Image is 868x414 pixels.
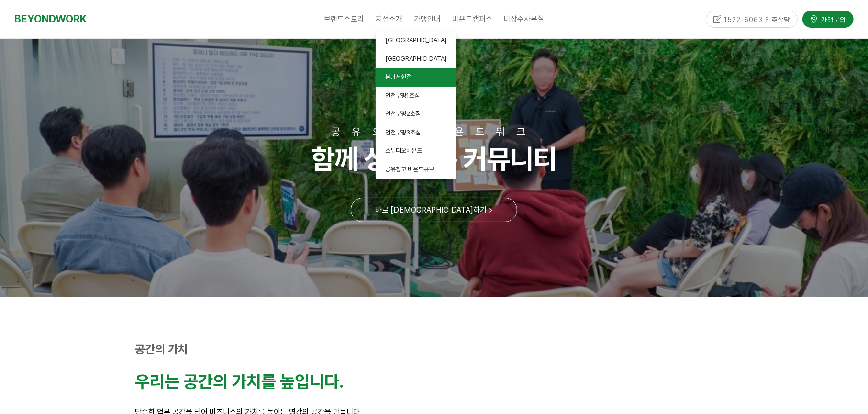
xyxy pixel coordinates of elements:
[385,110,421,117] span: 인천부평2호점
[376,50,456,68] a: [GEOGRAPHIC_DATA]
[376,87,456,105] a: 인천부평1호점
[135,371,344,392] strong: 우리는 공간의 가치를 높입니다.
[385,36,446,44] span: [GEOGRAPHIC_DATA]
[385,92,420,99] span: 인천부평1호점
[385,55,446,62] span: [GEOGRAPHIC_DATA]
[376,14,402,23] span: 지점소개
[818,14,846,24] span: 가맹문의
[376,142,456,160] a: 스튜디오비욘드
[385,73,412,80] span: 분당서현점
[385,147,422,154] span: 스튜디오비욘드
[408,7,446,31] a: 가맹안내
[376,31,456,50] a: [GEOGRAPHIC_DATA]
[385,166,434,173] span: 공유창고 비욘드큐브
[370,7,408,31] a: 지점소개
[318,7,370,31] a: 브랜드스토리
[376,160,456,179] a: 공유창고 비욘드큐브
[135,342,188,356] strong: 공간의 가치
[498,7,550,31] a: 비상주사무실
[14,10,87,28] a: BEYONDWORK
[802,11,854,27] a: 가맹문의
[452,14,492,23] span: 비욘드캠퍼스
[376,123,456,142] a: 인천부평3호점
[324,14,364,23] span: 브랜드스토리
[414,14,441,23] span: 가맹안내
[446,7,498,31] a: 비욘드캠퍼스
[376,105,456,123] a: 인천부평2호점
[504,14,544,23] span: 비상주사무실
[376,68,456,87] a: 분당서현점
[385,129,421,136] span: 인천부평3호점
